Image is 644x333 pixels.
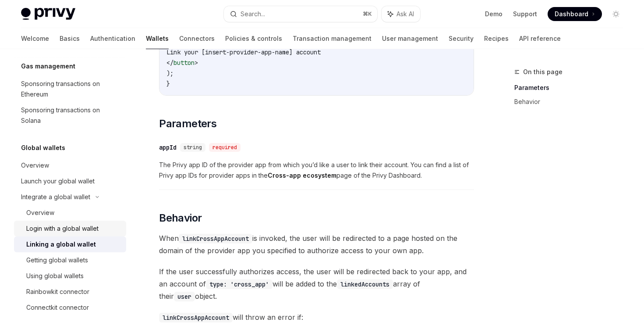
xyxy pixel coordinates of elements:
strong: Cross-app ecosystem [268,172,336,179]
div: Integrate a global wallet [21,192,90,202]
span: If the user successfully authorizes access, the user will be redirected back to your app, and an ... [159,265,474,302]
span: The Privy app ID of the provider app from which you’d like a user to link their account. You can ... [159,160,474,181]
span: When is invoked, the user will be redirected to a page hosted on the domain of the provider app y... [159,232,474,257]
span: } [166,80,170,88]
a: Welcome [21,28,49,49]
span: </ [166,59,173,67]
div: required [209,143,241,152]
h5: Gas management [21,61,75,72]
span: will throw an error if: [159,311,474,323]
span: Ask AI [396,10,414,18]
div: Sponsoring transactions on Ethereum [21,79,121,100]
span: On this page [523,67,563,77]
button: Toggle dark mode [609,7,623,21]
a: Authentication [90,28,135,49]
a: Overview [14,205,126,221]
code: type: 'cross_app' [206,279,272,289]
h5: Global wallets [21,143,65,153]
a: Support [513,10,537,18]
div: Rainbowkit connector [26,286,89,297]
div: appId [159,143,177,152]
code: linkCrossAppAccount [159,313,233,322]
a: Overview [14,158,126,173]
a: Wallets [146,28,169,49]
span: Link your [insert-provider-app-name] account [166,48,321,56]
a: Sponsoring transactions on Ethereum [14,76,126,102]
span: > [195,59,198,67]
a: Getting global wallets [14,252,126,268]
span: ); [166,69,173,77]
span: button [173,59,195,67]
a: Parameters [514,81,630,95]
a: Basics [60,28,80,49]
code: linkedAccounts [337,279,393,289]
div: Search... [241,9,265,19]
button: Search...⌘K [224,6,377,22]
div: Using global wallets [26,271,84,281]
div: Linking a global wallet [26,239,96,250]
a: Security [449,28,474,49]
a: Linking a global wallet [14,236,126,252]
a: User management [382,28,438,49]
a: Policies & controls [225,28,282,49]
code: linkCrossAppAccount [179,234,252,243]
div: Overview [26,208,54,218]
a: Connectors [179,28,215,49]
span: ⌘ K [363,11,372,18]
a: Demo [485,10,502,18]
span: string [184,144,202,151]
div: Connectkit connector [26,302,89,313]
button: Ask AI [382,6,420,22]
a: Transaction management [293,28,372,49]
a: Using global wallets [14,268,126,284]
div: Launch your global wallet [21,176,95,186]
span: Behavior [159,211,202,225]
a: API reference [519,28,561,49]
span: Dashboard [555,10,588,18]
a: Recipes [484,28,509,49]
div: Sponsoring transactions on Solana [21,105,121,126]
span: Parameters [159,117,216,131]
a: Launch your global wallet [14,173,126,189]
a: Sponsoring transactions on Solana [14,102,126,129]
div: Getting global wallets [26,255,88,265]
a: Connectkit connector [14,300,126,315]
code: user [174,292,195,301]
img: light logo [21,8,75,20]
div: Overview [21,160,49,171]
div: Login with a global wallet [26,223,99,234]
a: Login with a global wallet [14,221,126,236]
a: Behavior [514,95,630,109]
a: Rainbowkit connector [14,284,126,300]
a: Dashboard [548,7,602,21]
